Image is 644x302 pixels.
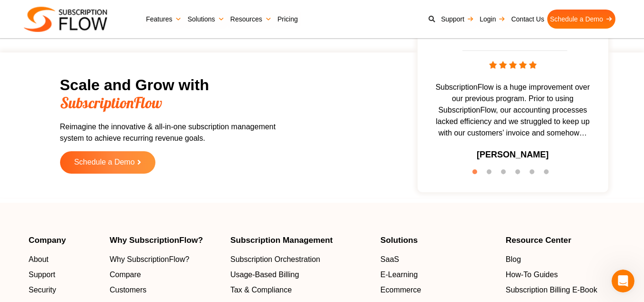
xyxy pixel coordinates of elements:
[501,169,511,179] button: 3 of 6
[515,169,525,179] button: 4 of 6
[60,121,298,144] p: Reimagine the innovative & all-in-one subscription management system to achieve recurring revenue...
[230,254,320,265] span: Subscription Orchestration
[506,236,615,244] h4: Resource Center
[508,10,547,29] a: Contact Us
[110,269,221,281] a: Compare
[422,82,603,139] span: SubscriptionFlow is a huge improvement over our previous program. Prior to using SubscriptionFlow...
[506,284,597,296] span: Subscription Billing E-Book
[438,10,477,29] a: Support
[110,254,221,265] a: Why SubscriptionFlow?
[506,284,615,296] a: Subscription Billing E-Book
[110,284,221,296] a: Customers
[380,254,399,265] span: SaaS
[506,254,615,265] a: Blog
[29,269,55,281] span: Support
[110,269,141,281] span: Compare
[477,148,549,161] h3: [PERSON_NAME]
[74,158,134,167] span: Schedule a Demo
[110,254,189,265] span: Why SubscriptionFlow?
[230,284,371,296] a: Tax & Compliance
[60,76,298,112] h2: Scale and Grow with
[380,284,421,296] span: Ecommerce
[24,7,107,32] img: Subscriptionflow
[230,269,299,281] span: Usage-Based Billing
[530,169,539,179] button: 5 of 6
[60,151,155,174] a: Schedule a Demo
[380,284,496,296] a: Ecommerce
[506,269,558,281] span: How-To Guides
[110,284,146,296] span: Customers
[110,236,221,244] h4: Why SubscriptionFlow?
[380,236,496,244] h4: Solutions
[489,61,537,69] img: stars
[380,269,418,281] span: E-Learning
[29,236,100,244] h4: Company
[506,254,521,265] span: Blog
[506,269,615,281] a: How-To Guides
[275,10,301,29] a: Pricing
[380,254,496,265] a: SaaS
[380,269,496,281] a: E-Learning
[29,254,100,265] a: About
[29,254,49,265] span: About
[29,284,100,296] a: Security
[544,169,553,179] button: 6 of 6
[230,254,371,265] a: Subscription Orchestration
[29,284,56,296] span: Security
[230,284,292,296] span: Tax & Compliance
[227,10,275,29] a: Resources
[487,169,496,179] button: 2 of 6
[477,10,508,29] a: Login
[230,269,371,281] a: Usage-Based Billing
[230,236,371,244] h4: Subscription Management
[547,10,615,29] a: Schedule a Demo
[29,269,100,281] a: Support
[472,169,482,179] button: 1 of 6
[184,10,227,29] a: Solutions
[60,93,162,112] span: SubscriptionFlow
[143,10,184,29] a: Features
[612,270,634,292] iframe: Intercom live chat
